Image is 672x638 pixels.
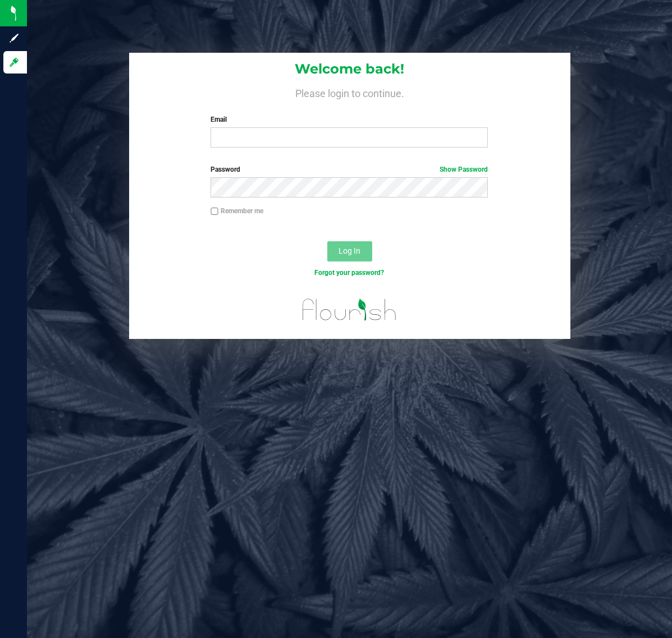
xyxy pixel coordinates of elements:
[8,33,20,44] inline-svg: Sign up
[8,57,20,68] inline-svg: Log in
[129,62,570,76] h1: Welcome back!
[211,206,263,216] label: Remember me
[339,246,360,255] span: Log In
[211,208,218,215] input: Remember me
[211,166,240,173] span: Password
[211,114,488,125] label: Email
[327,241,372,261] button: Log In
[294,290,405,330] img: flourish_logo.svg
[129,85,570,99] h4: Please login to continue.
[314,269,384,277] a: Forgot your password?
[440,166,488,173] a: Show Password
